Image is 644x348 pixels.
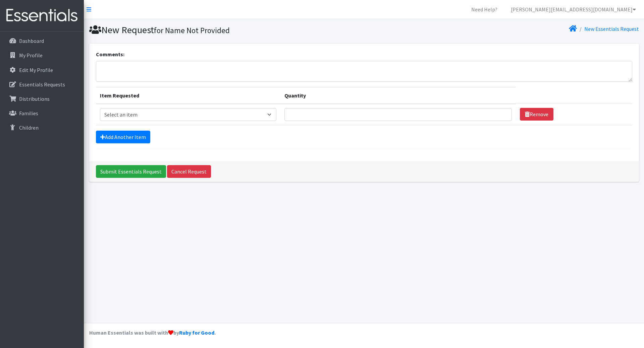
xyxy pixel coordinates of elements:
[19,124,39,131] p: Children
[179,329,214,336] a: Ruby for Good
[167,165,211,178] a: Cancel Request
[3,107,81,120] a: Families
[520,108,553,121] a: Remove
[3,78,81,91] a: Essentials Requests
[19,110,38,117] p: Families
[96,50,124,58] label: Comments:
[19,52,43,59] p: My Profile
[3,92,81,106] a: Distributions
[89,329,216,336] strong: Human Essentials was built with by .
[466,3,503,16] a: Need Help?
[96,165,166,178] input: Submit Essentials Request
[96,131,150,143] a: Add Another Item
[19,95,50,102] p: Distributions
[154,25,230,35] small: for Name Not Provided
[3,34,81,48] a: Dashboard
[3,63,81,77] a: Edit My Profile
[3,121,81,134] a: Children
[3,49,81,62] a: My Profile
[19,38,44,44] p: Dashboard
[505,3,641,16] a: [PERSON_NAME][EMAIL_ADDRESS][DOMAIN_NAME]
[584,25,639,32] a: New Essentials Request
[19,67,53,73] p: Edit My Profile
[89,24,362,36] h1: New Request
[280,87,516,104] th: Quantity
[3,4,81,27] img: HumanEssentials
[19,81,65,88] p: Essentials Requests
[96,87,281,104] th: Item Requested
